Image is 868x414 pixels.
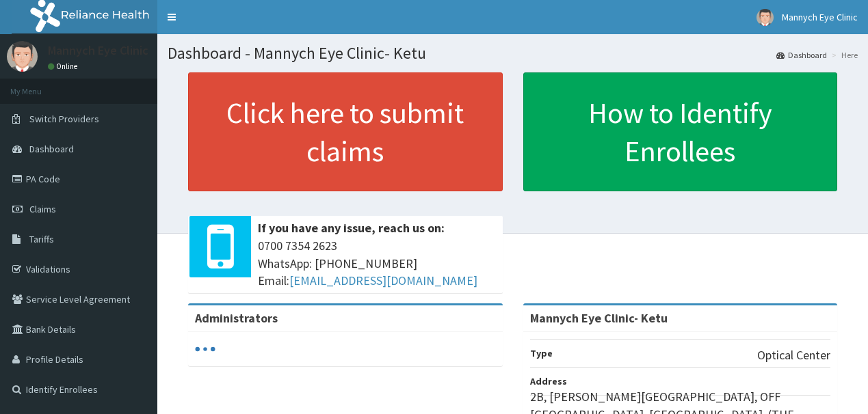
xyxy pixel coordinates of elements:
h1: Dashboard - Mannych Eye Clinic- Ketu [168,44,858,62]
a: Online [48,61,81,71]
a: How to Identify Enrollees [523,72,838,191]
b: If you have any issue, reach us on: [258,220,445,236]
b: Type [530,347,553,359]
span: Switch Providers [29,113,99,125]
a: Dashboard [776,49,827,61]
strong: Mannych Eye Clinic- Ketu [530,310,668,326]
span: Mannych Eye Clinic [782,11,858,23]
a: [EMAIL_ADDRESS][DOMAIN_NAME] [289,273,477,288]
img: User Image [7,41,38,72]
svg: audio-loading [195,339,215,359]
span: Dashboard [29,143,74,155]
span: Claims [29,203,56,215]
b: Address [530,375,567,387]
img: User Image [757,9,774,26]
p: Mannych Eye Clinic [48,44,148,57]
p: Optical Center [757,346,830,364]
span: 0700 7354 2623 WhatsApp: [PHONE_NUMBER] Email: [258,237,496,290]
a: Click here to submit claims [188,72,503,191]
span: Tariffs [29,233,54,245]
li: Here [828,49,858,61]
b: Administrators [195,310,278,326]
